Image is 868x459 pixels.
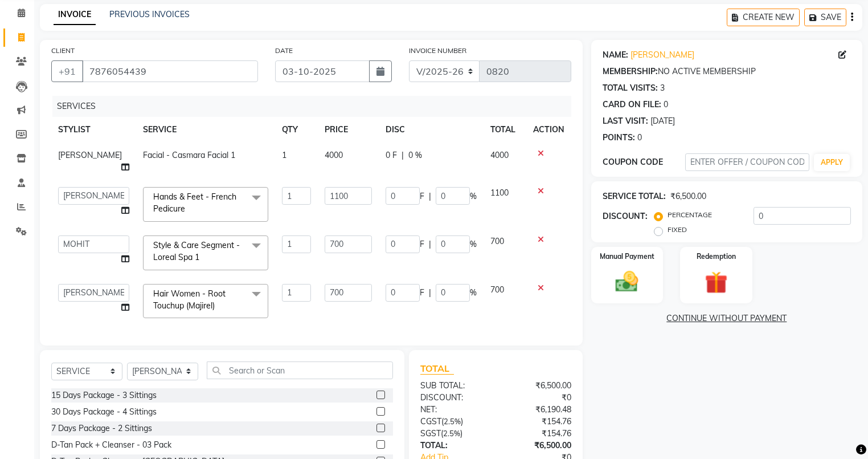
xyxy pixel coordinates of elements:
[185,204,190,214] a: x
[153,289,226,311] span: Hair Women - Root Touchup (Majirel)
[82,60,258,82] input: SEARCH BY NAME/MOBILE/EMAIL/CODE
[603,210,648,222] div: DISCOUNT:
[496,392,579,404] div: ₹0
[52,96,580,117] div: SERVICES
[697,251,736,262] label: Redemption
[412,440,496,452] div: TOTAL:
[412,404,496,416] div: NET:
[490,188,509,198] span: 1100
[429,287,431,299] span: |
[814,154,850,171] button: APPLY
[215,300,220,311] a: x
[668,225,687,235] label: FIXED
[275,46,293,56] label: DATE
[412,392,496,404] div: DISCOUNT:
[325,150,343,160] span: 4000
[490,285,504,295] span: 700
[603,66,851,78] div: NO ACTIVE MEMBERSHIP
[420,416,441,426] span: CGST
[420,238,424,250] span: F
[58,150,122,160] span: [PERSON_NAME]
[650,115,675,127] div: [DATE]
[412,428,496,440] div: ( )
[143,150,235,160] span: Facial - Casmara Facial 1
[637,132,642,144] div: 0
[470,190,477,202] span: %
[443,429,460,438] span: 2.5%
[51,46,75,56] label: CLIENT
[412,380,496,392] div: SUB TOTAL:
[207,361,393,379] input: Search or Scan
[136,117,275,143] th: SERVICE
[386,149,397,161] span: 0 F
[608,269,645,295] img: _cash.svg
[420,190,424,202] span: F
[420,428,441,438] span: SGST
[603,82,658,94] div: TOTAL VISITS:
[526,117,571,143] th: ACTION
[429,238,431,250] span: |
[275,117,318,143] th: QTY
[804,9,846,26] button: SAVE
[420,363,454,375] span: TOTAL
[698,269,735,297] img: _gift.svg
[429,190,431,202] span: |
[51,389,157,401] div: 15 Days Package - 3 Sittings
[603,99,661,111] div: CARD ON FILE:
[470,238,477,250] span: %
[496,404,579,416] div: ₹6,190.48
[412,416,496,428] div: ( )
[153,240,240,262] span: Style & Care Segment - Loreal Spa 1
[153,192,236,214] span: Hands & Feet - French Pedicure
[484,117,526,143] th: TOTAL
[318,117,379,143] th: PRICE
[603,190,666,202] div: SERVICE TOTAL:
[496,380,579,392] div: ₹6,500.00
[664,99,668,111] div: 0
[496,440,579,452] div: ₹6,500.00
[603,132,635,144] div: POINTS:
[444,417,461,426] span: 2.5%
[660,82,665,94] div: 3
[109,9,190,19] a: PREVIOUS INVOICES
[51,439,171,451] div: D-Tan Pack + Cleanser - 03 Pack
[54,5,96,25] a: INVOICE
[490,150,509,160] span: 4000
[51,406,157,418] div: 30 Days Package - 4 Sittings
[630,49,694,61] a: [PERSON_NAME]
[420,287,424,299] span: F
[727,9,800,26] button: CREATE NEW
[496,428,579,440] div: ₹154.76
[670,190,706,202] div: ₹6,500.00
[402,149,404,161] span: |
[51,423,152,434] div: 7 Days Package - 2 Sittings
[593,312,860,324] a: CONTINUE WITHOUT PAYMENT
[490,236,504,246] span: 700
[51,117,136,143] th: STYLIST
[379,117,484,143] th: DISC
[199,252,204,262] a: x
[408,149,422,161] span: 0 %
[51,60,83,82] button: +91
[685,153,809,171] input: ENTER OFFER / COUPON CODE
[603,49,628,61] div: NAME:
[496,416,579,428] div: ₹154.76
[600,251,654,262] label: Manual Payment
[282,150,286,160] span: 1
[668,210,712,220] label: PERCENTAGE
[409,46,466,56] label: INVOICE NUMBER
[470,287,477,299] span: %
[603,66,658,78] div: MEMBERSHIP:
[603,156,685,168] div: COUPON CODE
[603,115,648,127] div: LAST VISIT:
